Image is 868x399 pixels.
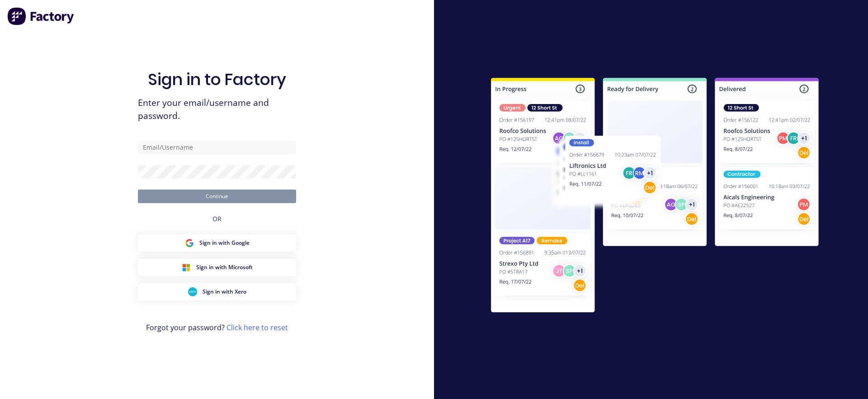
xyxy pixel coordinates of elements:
[138,96,296,123] span: Enter your email/username and password.
[138,190,296,203] button: Continue
[226,323,288,332] a: Click here to reset
[203,288,246,296] span: Sign in with Xero
[148,70,286,89] h1: Sign in to Factory
[196,263,253,271] span: Sign in with Microsoft
[182,263,191,272] img: Microsoft Sign in
[199,239,250,247] span: Sign in with Google
[138,141,296,154] input: Email/Username
[138,234,296,252] button: Google Sign inSign in with Google
[188,287,197,296] img: Xero Sign in
[138,259,296,276] button: Microsoft Sign inSign in with Microsoft
[138,283,296,300] button: Xero Sign inSign in with Xero
[146,322,288,333] span: Forgot your password?
[471,60,839,334] img: Sign in
[212,203,222,234] div: OR
[185,238,194,247] img: Google Sign in
[7,7,75,25] img: Factory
